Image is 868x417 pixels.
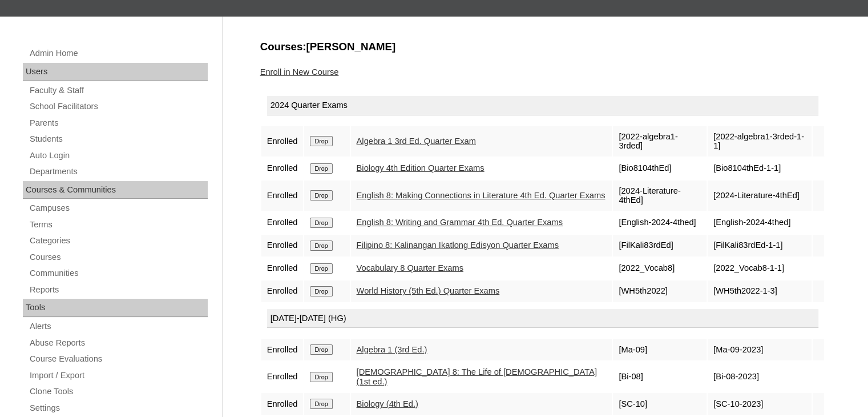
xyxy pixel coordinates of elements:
[357,367,597,386] a: [DEMOGRAPHIC_DATA] 8: The Life of [DEMOGRAPHIC_DATA] (1st ed.)
[310,218,332,228] input: Drop
[29,201,208,215] a: Campuses
[613,339,706,360] td: [Ma-09]
[29,46,208,61] a: Admin Home
[29,218,208,232] a: Terms
[613,280,706,302] td: [WH5th2022]
[310,372,332,382] input: Drop
[357,399,418,408] a: Biology (4th Ed.)
[261,158,304,179] td: Enrolled
[708,158,812,179] td: [Bio8104thEd-1-1]
[29,116,208,130] a: Parents
[708,235,812,256] td: [FilKali83rdEd-1-1]
[29,352,208,366] a: Course Evaluations
[29,336,208,350] a: Abuse Reports
[29,234,208,248] a: Categories
[267,309,818,328] div: [DATE]-[DATE] (HG)
[708,280,812,302] td: [WH5th2022-1-3]
[23,181,208,199] div: Courses & Communities
[357,218,563,227] a: English 8: Writing and Grammar 4th Ed. Quarter Exams
[613,212,706,234] td: [English-2024-4thed]
[310,163,332,174] input: Drop
[357,191,605,200] a: English 8: Making Connections in Literature 4th Ed. Quarter Exams
[310,399,332,409] input: Drop
[29,132,208,146] a: Students
[261,362,304,392] td: Enrolled
[357,286,500,295] a: World History (5th Ed.) Quarter Exams
[708,181,812,211] td: [2024-Literature-4thEd]
[29,99,208,114] a: School Facilitators
[29,401,208,415] a: Settings
[261,212,304,234] td: Enrolled
[310,190,332,201] input: Drop
[708,362,812,392] td: [Bi-08-2023]
[29,368,208,383] a: Import / Export
[357,240,559,250] a: Filipino 8: Kalinangan Ikatlong Edisyon Quarter Exams
[261,258,304,279] td: Enrolled
[357,137,476,146] a: Algebra 1 3rd Ed. Quarter Exam
[29,319,208,334] a: Alerts
[29,384,208,399] a: Clone Tools
[260,67,339,77] a: Enroll in New Course
[613,393,706,415] td: [SC-10]
[23,63,208,81] div: Users
[613,126,706,157] td: [2022-algebra1-3rded]
[613,258,706,279] td: [2022_Vocab8]
[261,126,304,157] td: Enrolled
[357,163,485,173] a: Biology 4th Edition Quarter Exams
[708,393,812,415] td: [SC-10-2023]
[29,250,208,264] a: Courses
[29,165,208,179] a: Departments
[267,96,818,115] div: 2024 Quarter Exams
[708,339,812,360] td: [Ma-09-2023]
[708,212,812,234] td: [English-2024-4thed]
[310,286,332,296] input: Drop
[708,126,812,157] td: [2022-algebra1-3rded-1-1]
[29,283,208,297] a: Reports
[357,345,427,354] a: Algebra 1 (3rd Ed.)
[708,258,812,279] td: [2022_Vocab8-1-1]
[310,136,332,146] input: Drop
[613,362,706,392] td: [Bi-08]
[261,280,304,302] td: Enrolled
[23,299,208,317] div: Tools
[310,240,332,251] input: Drop
[261,393,304,415] td: Enrolled
[261,235,304,256] td: Enrolled
[29,266,208,280] a: Communities
[261,339,304,360] td: Enrolled
[310,344,332,355] input: Drop
[29,149,208,163] a: Auto Login
[310,263,332,274] input: Drop
[613,181,706,211] td: [2024-Literature-4thEd]
[613,235,706,256] td: [FilKali83rdEd]
[261,181,304,211] td: Enrolled
[260,39,825,54] h3: Courses:[PERSON_NAME]
[357,263,463,272] a: Vocabulary 8 Quarter Exams
[29,83,208,98] a: Faculty & Staff
[613,158,706,179] td: [Bio8104thEd]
